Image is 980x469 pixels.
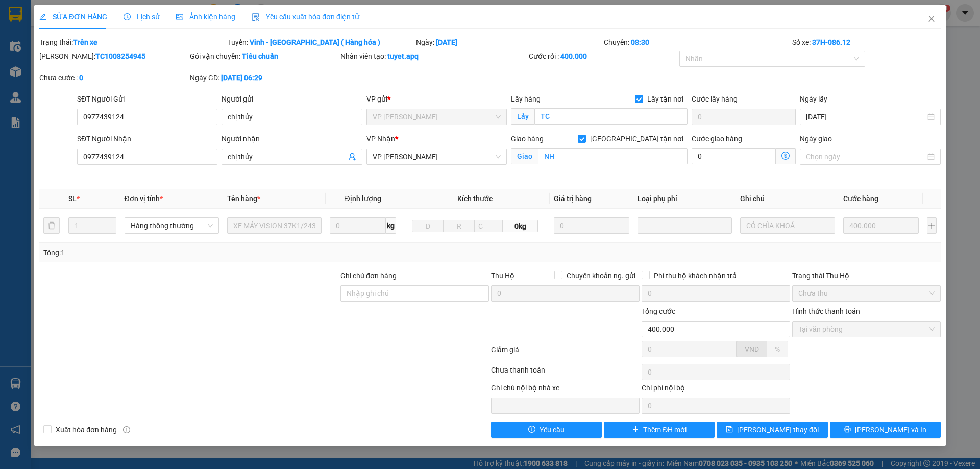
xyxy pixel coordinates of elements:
button: exclamation-circleYêu cầu [491,422,602,438]
span: info-circle [123,426,130,433]
input: Cước lấy hàng [692,109,796,125]
div: Nhân viên tạo: [340,51,527,62]
span: Giao hàng [511,135,544,143]
span: Tên hàng [227,194,260,203]
button: save[PERSON_NAME] thay đổi [717,422,827,438]
input: Cước giao hàng [692,148,776,164]
span: save [726,426,733,434]
div: Tổng: 1 [43,247,378,258]
span: Kích thước [457,194,493,203]
span: Ảnh kiện hàng [176,13,235,21]
b: tuyet.apq [387,52,419,60]
label: Ngày giao [800,135,832,143]
span: VP THANH CHƯƠNG [373,109,501,125]
span: Cước hàng [843,194,878,203]
label: Ghi chú đơn hàng [340,271,397,280]
span: SỬA ĐƠN HÀNG [39,13,107,21]
th: Ghi chú [736,189,839,209]
span: Định lượng [345,194,381,203]
button: delete [43,217,60,234]
b: TC1008254945 [95,52,145,60]
input: Ngày lấy [806,111,925,122]
span: dollar-circle [781,152,790,160]
input: Ngày giao [806,151,925,162]
div: Giảm giá [490,344,641,362]
b: 0 [79,73,83,82]
span: VND [745,345,759,353]
span: Giá trị hàng [554,194,592,203]
button: plusThêm ĐH mới [604,422,715,438]
div: Cước rồi : [529,51,677,62]
input: R [443,220,475,232]
div: VP gửi [366,93,507,105]
b: Tiêu chuẩn [242,52,278,60]
img: icon [252,13,260,21]
b: 37H-086.12 [812,38,850,46]
div: Trạng thái: [38,37,227,48]
input: 0 [554,217,630,234]
b: Trên xe [73,38,97,46]
b: Vinh - [GEOGRAPHIC_DATA] ( Hàng hóa ) [250,38,380,46]
span: 0kg [503,220,537,232]
span: Lấy tận nơi [643,93,688,105]
span: Thêm ĐH mới [643,424,687,435]
span: close [927,15,936,23]
span: Yêu cầu [540,424,565,435]
span: VP NGỌC HỒI [373,149,501,164]
div: Trạng thái Thu Hộ [792,270,941,281]
input: VD: Bàn, Ghế [227,217,322,234]
span: Tại văn phòng [798,322,935,337]
label: Cước lấy hàng [692,95,738,103]
input: Giao tận nơi [538,148,688,164]
div: Chi phí nội bộ [642,382,790,398]
th: Loại phụ phí [633,189,736,209]
b: 08:30 [631,38,649,46]
span: SL [68,194,77,203]
div: Gói vận chuyển: [190,51,338,62]
span: VP Nhận [366,135,395,143]
span: Chuyển khoản ng. gửi [562,270,640,281]
div: Ngày: [415,37,603,48]
span: clock-circle [124,13,131,20]
span: user-add [348,153,356,161]
b: 400.000 [560,52,587,60]
span: plus [632,426,639,434]
div: Số xe: [791,37,942,48]
span: [PERSON_NAME] thay đổi [737,424,819,435]
span: Thu Hộ [491,271,514,280]
div: Ghi chú nội bộ nhà xe [491,382,640,398]
div: Chưa thanh toán [490,364,641,382]
span: Giao [511,148,538,164]
span: Phí thu hộ khách nhận trả [650,270,741,281]
div: Người nhận [222,133,362,144]
span: Tổng cước [642,307,675,315]
span: Đơn vị tính [125,194,163,203]
b: [DATE] [436,38,457,46]
input: C [474,220,503,232]
div: Chuyến: [603,37,791,48]
div: Tuyến: [227,37,415,48]
span: exclamation-circle [528,426,535,434]
span: Lịch sử [124,13,160,21]
span: Xuất hóa đơn hàng [52,424,121,435]
span: edit [39,13,46,20]
input: Lấy tận nơi [534,108,688,125]
span: [PERSON_NAME] và In [855,424,926,435]
button: printer[PERSON_NAME] và In [830,422,941,438]
span: Lấy [511,108,534,125]
span: picture [176,13,183,20]
input: 0 [843,217,919,234]
b: [DATE] 06:29 [221,73,262,82]
span: printer [844,426,851,434]
span: kg [386,217,396,234]
span: Yêu cầu xuất hóa đơn điện tử [252,13,359,21]
span: Hàng thông thường [131,218,213,233]
label: Cước giao hàng [692,135,742,143]
input: Ghi chú đơn hàng [340,285,489,302]
span: % [775,345,780,353]
input: Ghi Chú [740,217,835,234]
div: SĐT Người Gửi [77,93,217,105]
span: Lấy hàng [511,95,541,103]
span: Chưa thu [798,286,935,301]
span: [GEOGRAPHIC_DATA] tận nơi [586,133,688,144]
